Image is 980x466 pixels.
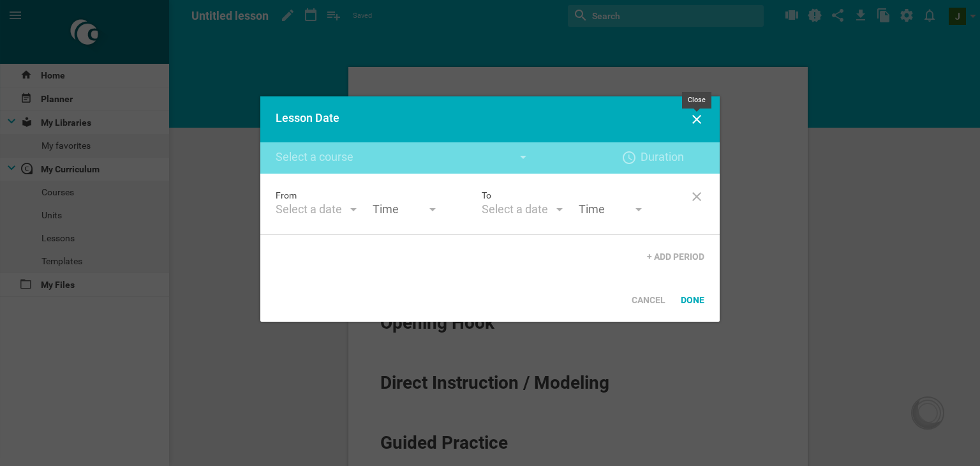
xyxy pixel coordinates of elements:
[624,286,673,314] div: Cancel
[276,150,531,166] input: Select a course
[482,202,548,217] div: Select a date
[641,150,704,166] input: Duration
[276,202,342,217] div: Select a date
[276,112,662,124] div: Lesson Date
[373,202,436,219] input: Time
[482,189,688,219] div: To
[579,202,642,219] input: Time
[276,189,482,219] div: From
[673,286,712,314] div: Done
[639,243,712,271] div: + Add Period
[682,92,711,109] div: Close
